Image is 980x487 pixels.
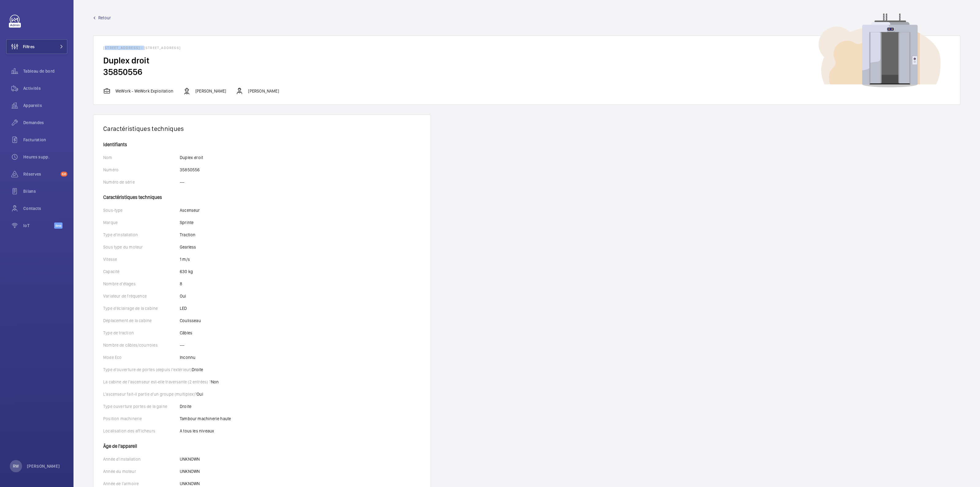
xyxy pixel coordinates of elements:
[103,154,180,161] p: Nom
[180,342,185,348] p: ---
[27,463,60,469] p: [PERSON_NAME]
[23,68,67,74] span: Tableau de bord
[180,305,187,311] p: LED
[103,281,180,287] p: Nombre d'étages
[103,481,180,487] p: Année de l'armoire
[180,481,200,487] p: UNKNOWN
[180,468,200,474] p: UNKNOWN
[192,367,203,373] p: Droite
[23,120,67,126] span: Demandes
[103,232,180,238] p: Type d'installation
[180,293,187,299] p: Oui
[103,207,180,213] p: Sous-type
[180,154,203,161] p: Duplex droit
[211,379,219,385] p: Non
[23,171,58,177] span: Réserves
[180,318,201,324] p: Coulisseau
[103,179,180,185] p: Numéro de série
[180,179,185,185] p: ---
[180,428,214,434] p: A tous les niveaux
[13,463,19,469] p: RW
[180,268,193,275] p: 630 kg
[103,403,180,409] p: Type ouverture portes de la gaine
[103,342,180,348] p: Nombre de câbles/courroies
[103,66,950,78] h2: 35850556
[103,456,180,462] p: Année d'installation
[180,354,195,360] p: Inconnu
[103,440,421,449] h4: Âge de l'appareil
[103,219,180,226] p: Marque
[23,85,67,91] span: Activités
[248,88,279,94] p: [PERSON_NAME]
[180,244,196,250] p: Gearless
[23,102,67,108] span: Appareils
[180,416,231,422] p: Tambour machinerie haute
[23,205,67,211] span: Contacts
[103,354,180,360] p: Mode Eco
[98,15,111,21] span: Retour
[23,188,67,194] span: Bilans
[103,167,180,173] p: Numéro
[103,318,180,324] p: Déplacement de la cabine
[103,191,421,200] h4: Caractéristiques techniques
[180,232,195,238] p: Traction
[180,456,200,462] p: UNKNOWN
[819,13,940,88] img: device image
[180,219,194,226] p: Sprinte
[23,44,35,50] span: Filtres
[103,428,180,434] p: Localisation des afficheurs
[103,379,211,385] p: La cabine de l'ascenseur est-elle traversante (2 entrées) ?
[103,55,950,66] h2: Duplex droit
[23,154,67,160] span: Heures supp.
[103,293,180,299] p: Variateur de fréquence
[103,305,180,311] p: Type d'éclairage de la cabine
[180,281,182,287] p: 8
[103,416,180,422] p: Position machinerie
[180,403,191,409] p: Droite
[103,391,197,397] p: L'ascenseur fait-il partie d'un groupe (multiplex)?
[195,88,226,94] p: [PERSON_NAME]
[23,137,67,143] span: Facturation
[6,39,67,54] button: Filtres
[54,223,62,229] span: Beta
[180,330,192,336] p: Câbles
[61,172,67,177] span: 68
[115,88,173,94] p: WeWork - WeWork Exploitation
[103,125,421,132] h1: Caractéristiques techniques
[180,256,190,262] p: 1 m/s
[103,330,180,336] p: Type de traction
[180,167,200,173] p: 35850556
[103,256,180,262] p: Vitesse
[103,268,180,275] p: Capacité
[197,391,203,397] p: Oui
[103,46,950,50] h1: [STREET_ADDRESS] - [STREET_ADDRESS]
[23,223,54,229] span: IoT
[103,468,180,474] p: Année du moteur
[180,207,200,213] p: Ascenseur
[103,367,192,373] p: Type d'ouverture de portes (depuis l'extérieur)
[103,244,180,250] p: Sous type du moteur
[103,142,421,147] h4: Identifiants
